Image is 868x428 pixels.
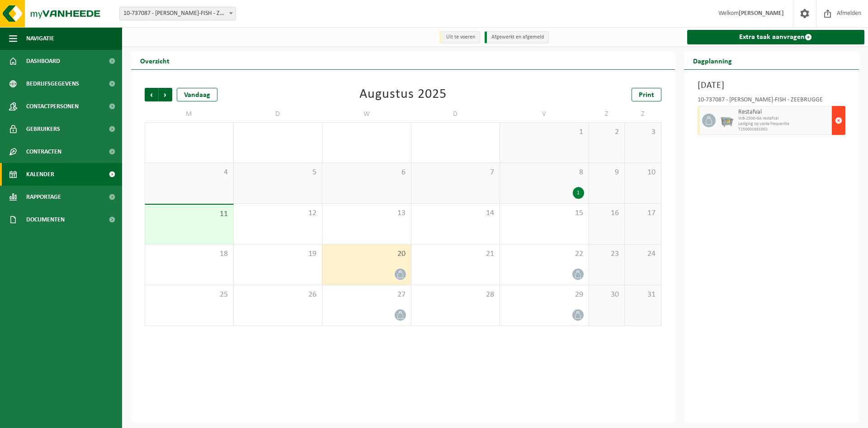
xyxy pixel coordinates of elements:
span: 18 [150,249,229,259]
span: 30 [327,127,406,137]
td: V [500,106,589,122]
span: 29 [505,290,584,300]
span: 13 [327,208,406,218]
td: Z [589,106,625,122]
span: 25 [150,290,229,300]
h2: Overzicht [131,52,179,69]
li: Uit te voeren [439,31,480,43]
span: 12 [238,208,318,218]
span: 6 [327,168,406,178]
td: D [411,106,500,122]
span: Print [639,91,654,99]
h3: [DATE] [698,79,846,92]
span: 7 [416,168,495,178]
a: Extra taak aanvragen [687,30,865,44]
span: 31 [416,127,495,137]
td: W [322,106,411,122]
div: Augustus 2025 [359,88,447,101]
span: Gebruikers [26,118,60,140]
span: Lediging op vaste frequentie [738,121,830,127]
span: 2 [594,127,620,137]
span: Contracten [26,140,61,163]
a: Print [632,88,661,101]
strong: [PERSON_NAME] [739,10,784,17]
span: Restafval [738,109,830,116]
span: 8 [505,168,584,178]
span: 29 [238,127,318,137]
span: 23 [594,249,620,259]
span: Rapportage [26,186,61,208]
span: 10-737087 - PETER-FISH - ZEEBRUGGE [119,7,236,20]
span: 14 [416,208,495,218]
span: 5 [238,168,318,178]
span: 26 [238,290,318,300]
span: 21 [416,249,495,259]
span: 17 [629,208,656,218]
span: 15 [505,208,584,218]
span: 24 [629,249,656,259]
span: Vorige [145,88,158,101]
img: WB-2500-GAL-GY-04 [720,114,734,127]
td: D [234,106,323,122]
span: 28 [150,127,229,137]
span: 27 [327,290,406,300]
div: 1 [573,187,584,199]
span: 10 [629,168,656,178]
td: M [145,106,234,122]
div: Vandaag [177,88,217,101]
span: 30 [594,290,620,300]
span: T250001681002 [738,127,830,132]
span: 11 [150,209,229,219]
span: 20 [327,249,406,259]
span: 19 [238,249,318,259]
span: 3 [629,127,656,137]
span: Navigatie [26,27,54,50]
span: Documenten [26,208,65,231]
span: 1 [505,127,584,137]
span: 31 [629,290,656,300]
span: 28 [416,290,495,300]
span: WB-2500-GA restafval [738,116,830,121]
span: 9 [594,168,620,178]
span: Kalender [26,163,54,186]
span: Dashboard [26,50,60,72]
span: Volgende [159,88,172,101]
span: 4 [150,168,229,178]
span: 22 [505,249,584,259]
div: 10-737087 - [PERSON_NAME]-FISH - ZEEBRUGGE [698,97,846,106]
li: Afgewerkt en afgemeld [485,31,549,43]
span: Contactpersonen [26,95,79,118]
span: 10-737087 - PETER-FISH - ZEEBRUGGE [120,7,236,20]
td: Z [625,106,661,122]
h2: Dagplanning [684,52,741,69]
span: Bedrijfsgegevens [26,72,79,95]
span: 16 [594,208,620,218]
